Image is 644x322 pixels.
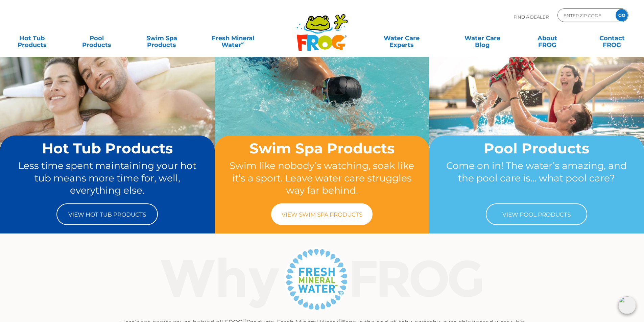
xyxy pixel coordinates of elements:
a: ContactFROG [587,31,637,45]
img: openIcon [618,296,636,314]
img: home-banner-pool-short [429,23,644,183]
h2: Hot Tub Products [13,141,202,156]
input: Zip Code Form [563,10,609,20]
h2: Pool Products [442,141,631,156]
a: View Pool Products [486,203,587,225]
img: home-banner-swim-spa-short [215,23,429,183]
a: Fresh MineralWater∞ [201,31,264,45]
p: Find A Dealer [514,8,549,25]
a: PoolProducts [72,31,122,45]
a: AboutFROG [522,31,572,45]
sup: ∞ [241,40,244,46]
a: Hot TubProducts [7,31,57,45]
img: Why Frog [147,245,497,313]
a: View Swim Spa Products [271,203,373,225]
a: Water CareExperts [361,31,443,45]
p: Swim like nobody’s watching, soak like it’s a sport. Leave water care struggles way far behind. [228,159,416,197]
p: Come on in! The water’s amazing, and the pool care is… what pool care? [442,159,631,197]
a: Water CareBlog [457,31,507,45]
a: Swim SpaProducts [137,31,187,45]
input: GO [616,9,628,21]
a: View Hot Tub Products [56,203,158,225]
p: Less time spent maintaining your hot tub means more time for, well, everything else. [13,159,202,197]
h2: Swim Spa Products [228,141,416,156]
